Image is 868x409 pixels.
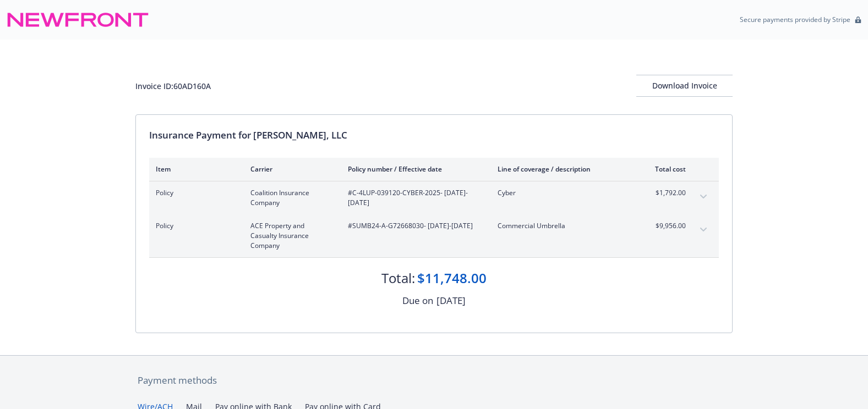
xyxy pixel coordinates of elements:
[436,294,466,308] div: [DATE]
[498,164,627,174] div: Line of coverage / description
[250,221,330,251] span: ACE Property and Casualty Insurance Company
[149,214,719,257] div: PolicyACE Property and Casualty Insurance Company#SUMB24-A-G72668030- [DATE]-[DATE]Commercial Umb...
[695,221,712,239] button: expand content
[498,188,627,198] span: Cyber
[636,75,733,97] button: Download Invoice
[156,188,233,198] span: Policy
[636,75,733,96] div: Download Invoice
[149,181,719,214] div: PolicyCoalition Insurance Company#C-4LUP-039120-CYBER-2025- [DATE]-[DATE]Cyber$1,792.00expand con...
[348,221,480,231] span: #SUMB24-A-G72668030 - [DATE]-[DATE]
[135,80,211,92] div: Invoice ID: 60AD160A
[250,188,330,208] span: Coalition Insurance Company
[149,128,719,142] div: Insurance Payment for [PERSON_NAME], LLC
[156,221,233,231] span: Policy
[250,164,330,174] div: Carrier
[498,221,627,231] span: Commercial Umbrella
[348,188,480,208] span: #C-4LUP-039120-CYBER-2025 - [DATE]-[DATE]
[381,269,415,288] div: Total:
[740,15,850,24] p: Secure payments provided by Stripe
[417,269,487,288] div: $11,748.00
[138,373,730,388] div: Payment methods
[645,188,686,198] span: $1,792.00
[156,164,233,174] div: Item
[402,294,433,308] div: Due on
[645,164,686,174] div: Total cost
[695,188,712,206] button: expand content
[645,221,686,231] span: $9,956.00
[348,164,480,174] div: Policy number / Effective date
